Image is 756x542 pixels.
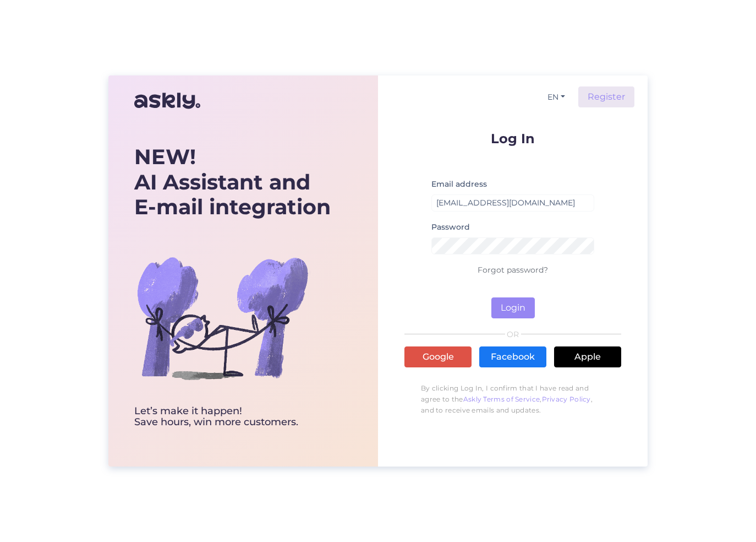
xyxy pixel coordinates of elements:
p: Log In [404,132,621,145]
p: By clicking Log In, I confirm that I have read and agree to the , , and to receive emails and upd... [404,377,621,421]
a: Facebook [479,346,546,367]
label: Password [431,221,470,233]
a: Register [578,86,634,107]
a: Forgot password? [478,265,548,275]
a: Google [404,346,472,367]
img: Askly [134,88,200,114]
span: OR [505,330,521,338]
b: NEW! [134,144,196,170]
label: Email address [431,178,487,190]
button: EN [543,89,569,105]
div: Let’s make it happen! Save hours, win more customers. [134,406,331,428]
a: Apple [554,346,621,367]
a: Privacy Policy [542,395,591,403]
button: Login [491,297,535,318]
div: AI Assistant and E-mail integration [134,144,331,220]
input: Enter email [431,194,594,212]
img: bg-askly [134,230,310,406]
a: Askly Terms of Service [463,395,540,403]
